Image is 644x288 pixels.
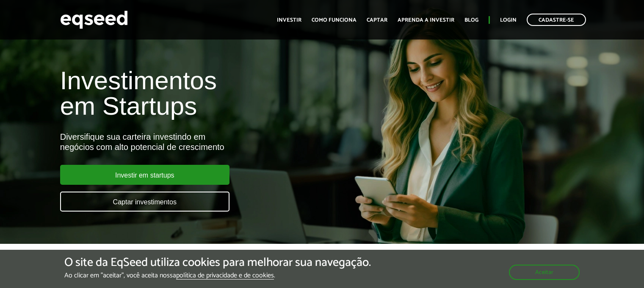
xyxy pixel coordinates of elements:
a: Login [500,17,517,23]
h1: Investimentos em Startups [60,68,370,119]
div: Diversifique sua carteira investindo em negócios com alto potencial de crescimento [60,132,370,152]
img: EqSeed [60,8,128,31]
a: Cadastre-se [527,14,586,26]
p: Ao clicar em "aceitar", você aceita nossa . [64,271,371,280]
a: Como funciona [312,17,357,23]
a: Investir [277,17,301,23]
a: Blog [464,17,478,23]
a: Captar investimentos [60,192,229,212]
a: Investir em startups [60,165,229,185]
button: Aceitar [509,265,580,280]
a: Captar [367,17,387,23]
a: política de privacidade e de cookies [176,272,274,280]
h5: O site da EqSeed utiliza cookies para melhorar sua navegação. [64,256,371,269]
a: Aprenda a investir [398,17,454,23]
